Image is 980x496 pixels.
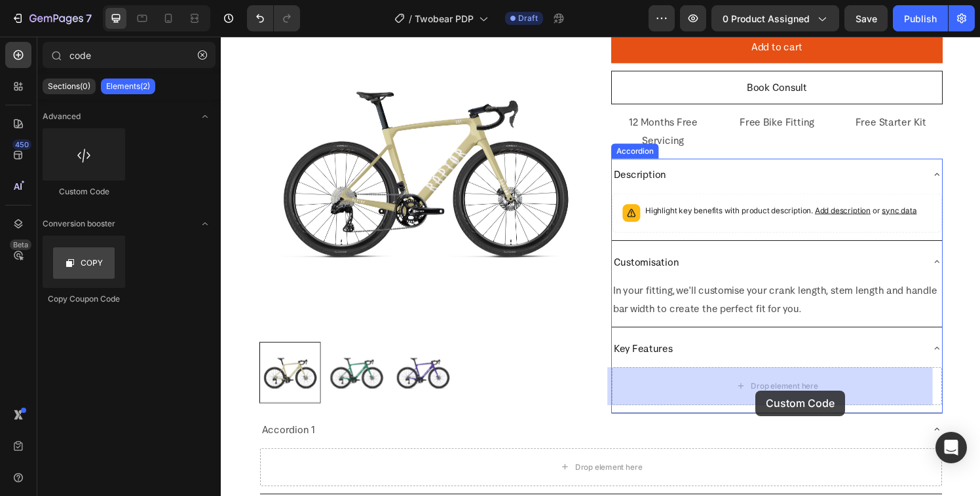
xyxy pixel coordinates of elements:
[5,5,98,31] button: 7
[711,5,839,31] button: 0 product assigned
[856,13,877,24] span: Save
[723,12,810,26] span: 0 product assigned
[43,293,125,305] div: Copy Coupon Code
[247,5,300,31] div: Undo/Redo
[518,12,538,24] span: Draft
[12,139,31,150] div: 450
[415,12,474,26] span: Twobear PDP
[86,10,92,26] p: 7
[195,213,216,234] span: Toggle open
[409,12,412,26] span: /
[904,12,937,26] div: Publish
[195,106,216,127] span: Toggle open
[48,81,90,92] p: Sections(0)
[43,111,81,122] span: Advanced
[106,81,150,92] p: Elements(2)
[893,5,948,31] button: Publish
[10,239,31,250] div: Beta
[43,186,125,198] div: Custom Code
[43,42,216,68] input: Search Sections & Elements
[221,37,980,496] iframe: Design area
[935,432,967,463] div: Open Intercom Messenger
[43,218,115,230] span: Conversion booster
[844,5,888,31] button: Save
